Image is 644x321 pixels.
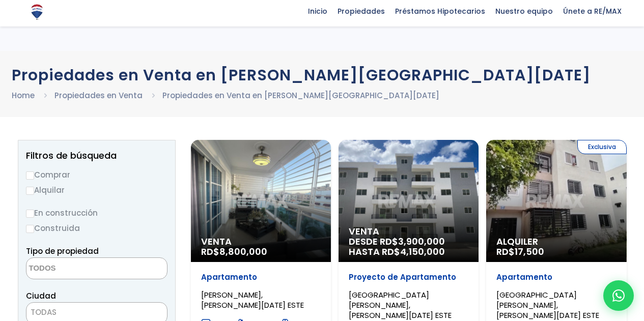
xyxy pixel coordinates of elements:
input: En construcción [26,210,34,218]
img: Logo de REMAX [28,3,46,21]
p: Apartamento [496,272,616,282]
a: Home [12,90,35,101]
span: Únete a RE/MAX [558,4,627,19]
span: TODAS [26,305,167,319]
span: [PERSON_NAME], [PERSON_NAME][DATE] ESTE [201,289,304,310]
span: RD$ [496,245,544,258]
span: TODAS [31,307,57,317]
label: En construcción [26,207,167,219]
textarea: Search [26,258,125,280]
span: Ciudad [26,290,56,301]
span: Exclusiva [577,140,627,154]
span: 4,150,000 [400,245,445,258]
span: 17,500 [515,245,544,258]
span: [GEOGRAPHIC_DATA][PERSON_NAME], [PERSON_NAME][DATE] ESTE [496,289,599,320]
input: Alquilar [26,187,34,195]
span: 3,900,000 [398,235,445,248]
span: Venta [349,226,468,237]
span: Nuestro equipo [490,4,558,19]
a: Propiedades en Venta [54,90,143,101]
span: [GEOGRAPHIC_DATA][PERSON_NAME], [PERSON_NAME][DATE] ESTE [349,289,452,320]
span: Inicio [303,4,332,19]
span: Tipo de propiedad [26,246,99,256]
h1: Propiedades en Venta en [PERSON_NAME][GEOGRAPHIC_DATA][DATE] [12,66,633,84]
p: Apartamento [201,272,321,282]
span: DESDE RD$ [349,237,468,257]
li: Propiedades en Venta en [PERSON_NAME][GEOGRAPHIC_DATA][DATE] [162,89,439,102]
input: Construida [26,225,34,233]
span: Préstamos Hipotecarios [390,4,490,19]
label: Comprar [26,168,167,181]
span: HASTA RD$ [349,247,468,257]
p: Proyecto de Apartamento [349,272,468,282]
span: RD$ [201,245,267,258]
input: Comprar [26,171,34,180]
h2: Filtros de búsqueda [26,151,167,161]
label: Alquilar [26,184,167,196]
label: Construida [26,222,167,235]
span: Venta [201,237,321,247]
span: Propiedades [332,4,390,19]
span: 8,800,000 [219,245,267,258]
span: Alquiler [496,237,616,247]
